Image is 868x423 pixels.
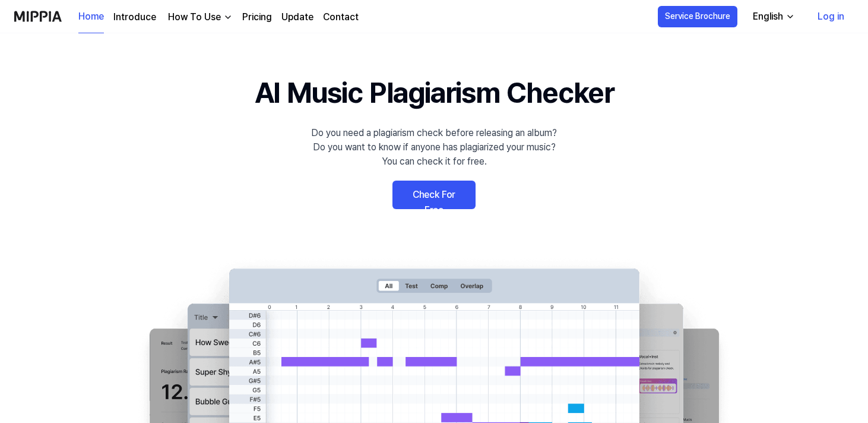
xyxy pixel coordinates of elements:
[223,12,233,22] img: down
[311,126,557,169] div: Do you need a plagiarism check before releasing an album? Do you want to know if anyone has plagi...
[323,10,359,24] a: Contact
[392,181,476,209] a: Check For Free
[658,6,737,27] button: Service Brochure
[750,10,785,24] div: English
[281,10,313,24] a: Update
[166,10,233,24] button: How To Use
[113,10,156,24] a: Introduce
[242,10,272,24] a: Pricing
[255,71,614,114] h1: AI Music Plagiarism Checker
[166,10,223,24] div: How To Use
[78,1,104,33] a: Home
[743,5,802,29] button: English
